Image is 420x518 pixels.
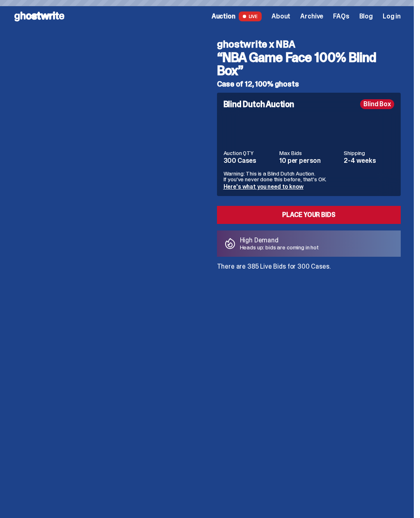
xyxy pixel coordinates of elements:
p: Heads up: bids are coming in hot [240,244,319,250]
h4: Blind Dutch Auction [224,100,294,108]
h5: Case of 12, 100% ghosts [217,80,401,88]
p: High Demand [240,237,319,244]
span: Auction [212,13,235,20]
dt: Auction QTY [224,150,275,156]
a: Archive [300,13,323,20]
dd: 2-4 weeks [344,157,394,164]
span: LIVE [239,11,262,21]
h4: ghostwrite x NBA [217,39,401,49]
a: Auction LIVE [212,11,262,21]
a: Here's what you need to know [224,183,304,190]
a: Blog [359,13,373,20]
p: Warning: This is a Blind Dutch Auction. If you’ve never done this before, that’s OK. [224,171,395,182]
dd: 300 Cases [224,157,275,164]
h3: “NBA Game Face 100% Blind Box” [217,51,401,77]
dt: Max Bids [279,150,339,156]
a: Log in [383,13,401,20]
dd: 10 per person [279,157,339,164]
a: About [272,13,290,20]
a: FAQs [333,13,349,20]
p: There are 385 Live Bids for 300 Cases. [217,263,401,270]
a: Place your Bids [217,206,401,224]
dt: Shipping [344,150,394,156]
div: Blind Box [360,99,394,109]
